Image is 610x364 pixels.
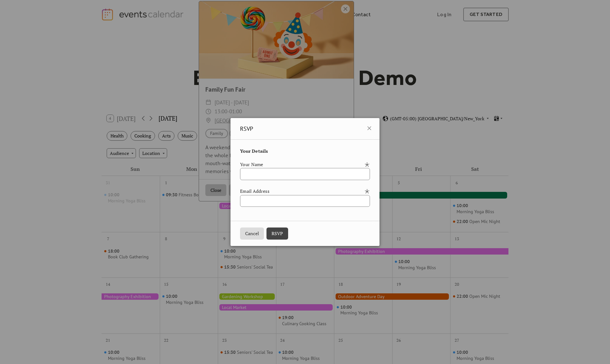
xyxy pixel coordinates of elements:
div: Email Address [240,188,363,195]
span: RSVP [240,124,253,133]
span: Your Details [240,148,268,155]
div: Your Name [240,161,363,168]
button: Cancel [240,227,264,240]
button: RSVP [266,227,288,240]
